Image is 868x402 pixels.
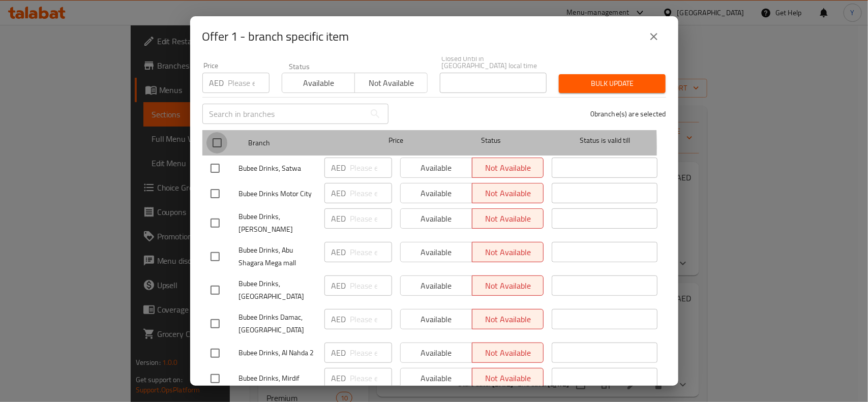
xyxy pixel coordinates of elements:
input: Please enter price [350,208,392,229]
span: Bubee Drinks, Al Nahda 2 [239,347,316,359]
span: Status is valid till [552,134,657,147]
button: Bulk update [559,74,666,93]
input: Please enter price [350,183,392,203]
input: Please enter price [350,368,392,388]
input: Please enter price [350,158,392,178]
span: Status [438,134,544,147]
input: Please enter price [350,275,392,296]
p: AED [332,212,346,225]
input: Please enter price [350,242,392,262]
button: Not available [354,73,428,93]
p: AED [332,313,346,325]
input: Please enter price [228,73,270,93]
span: Bubee Drinks Damac, [GEOGRAPHIC_DATA] [239,311,316,336]
input: Please enter price [350,343,392,363]
p: AED [332,187,346,199]
span: Bubee Drinks, Satwa [239,162,316,175]
span: Not available [359,76,424,90]
p: AED [332,246,346,258]
p: AED [332,162,346,174]
p: AED [332,280,346,292]
p: AED [332,347,346,359]
span: Price [362,134,430,147]
p: 0 branche(s) are selected [590,109,666,119]
span: Bulk update [567,77,657,90]
span: Available [286,76,351,90]
h2: Offer 1 - branch specific item [202,28,349,45]
input: Please enter price [350,309,392,329]
span: Bubee Drinks, Mirdif [239,372,316,385]
span: Bubee Drinks, Abu Shagara Mega mall [239,244,316,269]
button: close [642,24,666,49]
span: Bubee Drinks Motor City [239,188,316,200]
span: Branch [248,137,354,149]
span: Bubee Drinks, [GEOGRAPHIC_DATA] [239,277,316,303]
p: AED [332,372,346,384]
input: Search in branches [202,104,365,124]
p: AED [209,77,224,89]
span: Bubee Drinks, [PERSON_NAME] [239,210,316,236]
button: Available [282,73,355,93]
